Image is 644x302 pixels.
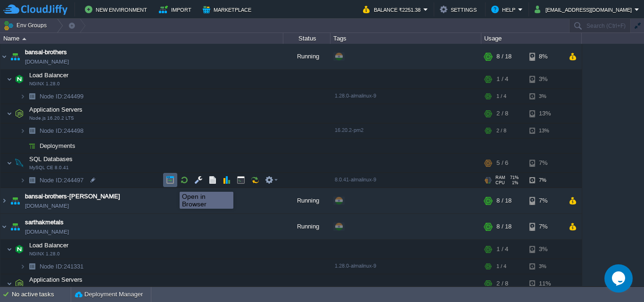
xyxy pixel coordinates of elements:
[529,214,560,239] div: 7%
[8,188,22,213] img: AMDAwAAAACH5BAEAAAAALAAAAAABAAEAAAICRAEAOw==
[25,139,39,153] img: AMDAwAAAACH5BAEAAAAALAAAAAABAAEAAAICRAEAOw==
[529,240,560,259] div: 3%
[29,115,74,121] span: Node.js 16.20.2 LTS
[13,104,26,123] img: AMDAwAAAACH5BAEAAAAALAAAAAABAAEAAAICRAEAOw==
[25,259,39,274] img: AMDAwAAAACH5BAEAAAAALAAAAAABAAEAAAICRAEAOw==
[12,287,71,302] div: No active tasks
[529,104,560,123] div: 13%
[496,89,506,104] div: 1 / 4
[28,106,84,113] a: Application ServersNode.js 16.20.2 LTS
[13,70,26,89] img: AMDAwAAAACH5BAEAAAAALAAAAAABAAEAAAICRAEAOw==
[496,44,512,69] div: 8 / 18
[335,127,363,133] span: 16.20.2-pm2
[28,72,70,79] a: Load BalancerNGINX 1.28.0
[331,33,481,44] div: Tags
[284,33,330,44] div: Status
[7,104,12,123] img: AMDAwAAAACH5BAEAAAAALAAAAAABAAEAAAICRAEAOw==
[283,214,330,239] div: Running
[509,180,518,185] span: 1%
[0,188,8,213] img: AMDAwAAAACH5BAEAAAAALAAAAAABAAEAAAICRAEAOw==
[529,154,560,172] div: 7%
[7,274,12,293] img: AMDAwAAAACH5BAEAAAAALAAAAAABAAEAAAICRAEAOw==
[39,127,85,135] span: 244498
[29,251,60,257] span: NGINX 1.28.0
[22,38,26,40] img: AMDAwAAAACH5BAEAAAAALAAAAAABAAEAAAICRAEAOw==
[28,106,84,114] span: Application Servers
[25,192,120,201] a: bansal-brothers-[PERSON_NAME]
[13,240,26,259] img: AMDAwAAAACH5BAEAAAAALAAAAAABAAEAAAICRAEAOw==
[13,154,26,172] img: AMDAwAAAACH5BAEAAAAALAAAAAABAAEAAAICRAEAOw==
[25,173,39,188] img: AMDAwAAAACH5BAEAAAAALAAAAAABAAEAAAICRAEAOw==
[496,70,508,89] div: 1 / 4
[20,89,25,104] img: AMDAwAAAACH5BAEAAAAALAAAAAABAAEAAAICRAEAOw==
[39,142,77,150] a: Deployments
[7,70,12,89] img: AMDAwAAAACH5BAEAAAAALAAAAAABAAEAAAICRAEAOw==
[495,180,505,185] span: CPU
[496,188,512,213] div: 8 / 18
[529,173,560,188] div: 7%
[29,165,69,171] span: MySQL CE 8.0.41
[39,176,85,184] span: 244497
[496,214,512,239] div: 8 / 18
[40,263,64,270] span: Node ID:
[25,89,39,104] img: AMDAwAAAACH5BAEAAAAALAAAAAABAAEAAAICRAEAOw==
[482,33,581,44] div: Usage
[39,262,85,270] a: Node ID:241331
[25,57,69,66] a: [DOMAIN_NAME]
[28,155,74,163] span: SQL Databases
[8,214,22,239] img: AMDAwAAAACH5BAEAAAAALAAAAAABAAEAAAICRAEAOw==
[529,259,560,274] div: 3%
[529,274,560,293] div: 11%
[20,259,25,274] img: AMDAwAAAACH5BAEAAAAALAAAAAABAAEAAAICRAEAOw==
[29,286,74,291] span: Node.js 16.20.2 LTS
[28,276,84,284] span: Application Servers
[39,92,85,100] a: Node ID:244499
[3,19,50,32] button: Env Groups
[529,70,560,89] div: 3%
[28,241,70,249] span: Load Balancer
[39,92,85,100] span: 244499
[25,201,69,211] a: [DOMAIN_NAME]
[283,44,330,69] div: Running
[496,240,508,259] div: 1 / 4
[40,127,64,134] span: Node ID:
[28,242,70,249] a: Load BalancerNGINX 1.28.0
[85,4,150,15] button: New Environment
[203,4,254,15] button: Marketplace
[604,264,635,293] iframe: chat widget
[529,123,560,138] div: 13%
[20,173,25,188] img: AMDAwAAAACH5BAEAAAAALAAAAAABAAEAAAICRAEAOw==
[0,44,8,69] img: AMDAwAAAACH5BAEAAAAALAAAAAABAAEAAAICRAEAOw==
[75,290,143,299] button: Deployment Manager
[28,276,84,283] a: Application ServersNode.js 16.20.2 LTS
[509,175,519,180] span: 71%
[28,71,70,79] span: Load Balancer
[25,123,39,138] img: AMDAwAAAACH5BAEAAAAALAAAAAABAAEAAAICRAEAOw==
[25,227,69,237] a: [DOMAIN_NAME]
[8,44,22,69] img: AMDAwAAAACH5BAEAAAAALAAAAAABAAEAAAICRAEAOw==
[529,188,560,213] div: 7%
[20,123,25,138] img: AMDAwAAAACH5BAEAAAAALAAAAAABAAEAAAICRAEAOw==
[496,274,508,293] div: 2 / 8
[491,4,518,15] button: Help
[28,155,74,163] a: SQL DatabasesMySQL CE 8.0.41
[529,44,560,69] div: 8%
[182,193,231,208] div: Open in Browser
[25,48,67,57] a: bansal-brothers
[7,154,12,172] img: AMDAwAAAACH5BAEAAAAALAAAAAABAAEAAAICRAEAOw==
[13,274,26,293] img: AMDAwAAAACH5BAEAAAAALAAAAAABAAEAAAICRAEAOw==
[40,93,64,100] span: Node ID:
[496,123,506,138] div: 2 / 8
[335,93,376,98] span: 1.28.0-almalinux-9
[3,4,67,16] img: CloudJiffy
[529,89,560,104] div: 3%
[440,4,479,15] button: Settings
[496,104,508,123] div: 2 / 8
[25,218,64,227] a: sarthakmetals
[496,154,508,172] div: 5 / 6
[40,177,64,184] span: Node ID:
[159,4,194,15] button: Import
